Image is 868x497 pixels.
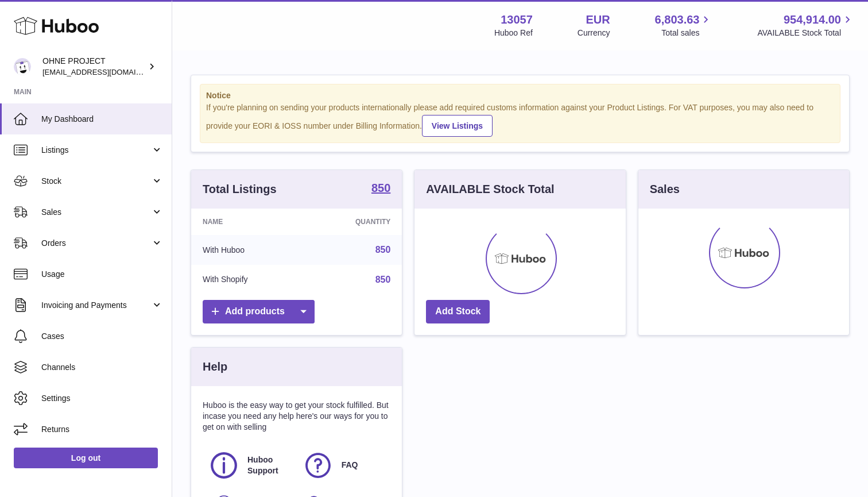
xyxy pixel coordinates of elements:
[203,359,227,375] h3: Help
[375,275,391,284] a: 850
[305,209,402,235] th: Quantity
[371,182,390,196] a: 850
[757,28,854,38] span: AVAILABLE Stock Total
[586,12,610,28] strong: EUR
[41,114,163,125] span: My Dashboard
[41,331,163,342] span: Cases
[41,269,163,280] span: Usage
[41,300,151,311] span: Invoicing and Payments
[784,12,841,28] span: 954,914.00
[191,265,305,295] td: With Shopify
[203,400,390,433] p: Huboo is the easy way to get your stock fulfilled. But incase you need any help here's our ways f...
[501,12,533,28] strong: 13057
[375,245,391,255] a: 850
[42,56,146,78] div: OHNE PROJECT
[661,28,712,38] span: Total sales
[41,362,163,373] span: Channels
[371,182,390,194] strong: 850
[14,58,31,75] img: support@ohneproject.com
[42,67,169,76] span: [EMAIL_ADDRESS][DOMAIN_NAME]
[494,28,533,38] div: Huboo Ref
[426,300,490,323] a: Add Stock
[41,424,163,435] span: Returns
[650,182,680,197] h3: Sales
[757,12,854,38] a: 954,914.00 AVAILABLE Stock Total
[191,235,305,265] td: With Huboo
[14,448,158,468] a: Log out
[426,182,554,197] h3: AVAILABLE Stock Total
[191,209,305,235] th: Name
[247,454,290,476] span: Huboo Support
[203,182,277,197] h3: Total Listings
[208,450,291,481] a: Huboo Support
[203,300,315,323] a: Add products
[206,102,834,137] div: If you're planning on sending your products internationally please add required customs informati...
[578,28,610,38] div: Currency
[41,207,151,218] span: Sales
[41,176,151,187] span: Stock
[422,115,493,137] a: View Listings
[303,450,385,481] a: FAQ
[655,12,700,28] span: 6,803.63
[206,90,834,101] strong: Notice
[41,393,163,404] span: Settings
[41,238,151,249] span: Orders
[41,145,151,156] span: Listings
[342,460,358,471] span: FAQ
[655,12,713,38] a: 6,803.63 Total sales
